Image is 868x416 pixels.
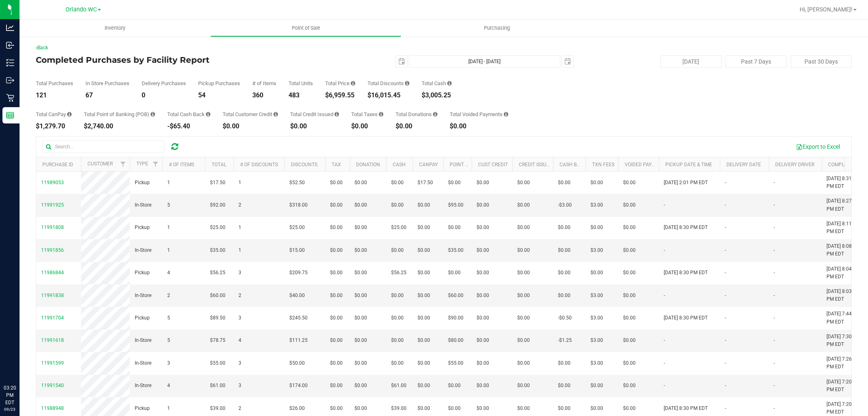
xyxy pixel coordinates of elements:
span: $56.25 [391,269,407,277]
span: 3 [238,359,241,367]
div: $0.00 [290,123,339,130]
h4: Completed Purchases by Facility Report [36,55,308,64]
span: 11991540 [41,383,64,388]
span: - [725,247,726,254]
i: Sum of all voided payment transaction amounts, excluding tips and transaction fees, for all purch... [504,112,508,117]
span: $0.00 [558,179,571,187]
span: $78.75 [210,337,225,344]
span: $0.00 [517,179,530,187]
a: # of Items [169,162,194,167]
div: $0.00 [450,123,508,130]
span: $52.50 [289,179,305,187]
span: $0.00 [330,201,343,209]
span: - [664,337,665,344]
span: - [664,359,665,367]
span: 11991704 [41,315,64,321]
span: $0.00 [623,292,636,299]
span: - [664,201,665,209]
a: Completed At [828,162,863,167]
span: 3 [238,269,241,277]
span: [DATE] 7:44 PM EDT [826,310,857,326]
span: $61.00 [391,382,407,390]
span: $80.00 [448,337,464,344]
span: $0.00 [354,224,367,231]
span: $111.25 [289,337,308,344]
span: $39.00 [210,405,225,412]
a: Discounts [291,162,317,167]
span: - [774,224,775,231]
span: $3.00 [590,201,603,209]
span: $35.00 [210,247,225,254]
span: 4 [238,337,241,344]
span: 4 [167,382,170,390]
span: $0.00 [517,359,530,367]
span: $35.00 [448,247,464,254]
span: $0.00 [558,224,571,231]
span: - [774,292,775,299]
span: $0.00 [330,179,343,187]
span: Orlando WC [66,6,97,13]
a: Point of Sale [210,20,401,37]
div: Total Purchases [36,81,73,86]
span: $0.00 [418,314,430,322]
span: $0.00 [558,359,571,367]
button: Past 30 Days [791,55,852,68]
div: Total Taxes [351,112,383,117]
div: $16,015.45 [367,92,409,99]
span: 1 [238,224,241,231]
inline-svg: Inbound [6,41,14,49]
span: - [774,337,775,344]
div: Delivery Purchases [142,81,186,86]
span: $3.00 [590,247,603,254]
div: $0.00 [351,123,383,130]
span: $0.00 [517,269,530,277]
span: $0.00 [558,292,571,299]
span: $3.00 [590,292,603,299]
span: In-Store [135,359,151,367]
span: $0.00 [391,359,404,367]
span: [DATE] 8:04 PM EDT [826,265,857,281]
span: $0.00 [477,382,489,390]
a: Credit Issued [519,162,553,167]
div: 67 [85,92,129,99]
span: $15.00 [289,247,305,254]
span: [DATE] 8:30 PM EDT [664,269,708,277]
span: $0.00 [477,224,489,231]
span: $0.00 [354,201,367,209]
span: -$3.00 [558,201,572,209]
div: Total CanPay [36,112,72,117]
a: Customer [87,161,113,167]
button: Past 7 Days [726,55,787,68]
span: 4 [167,269,170,277]
div: 54 [198,92,240,99]
span: select [562,56,573,67]
span: [DATE] 8:30 PM EDT [664,314,708,322]
i: Sum of all round-up-to-next-dollar total price adjustments for all purchases in the date range. [433,112,437,117]
span: $0.00 [418,201,430,209]
span: $0.00 [418,269,430,277]
a: Filter [149,157,162,171]
iframe: Resource center [8,351,33,375]
span: $0.00 [330,314,343,322]
span: $0.00 [477,314,489,322]
span: $0.00 [477,292,489,299]
div: -$65.40 [167,123,210,130]
div: Total Cash Back [167,112,210,117]
span: $0.00 [391,314,404,322]
a: Cash [393,162,406,167]
inline-svg: Inventory [6,59,14,67]
i: Sum of the successful, non-voided point-of-banking payment transactions, both via payment termina... [151,112,155,117]
span: $0.00 [477,269,489,277]
span: $0.00 [623,359,636,367]
span: $55.00 [210,359,225,367]
span: $3.00 [590,337,603,344]
span: $26.00 [289,405,305,412]
span: $318.00 [289,201,308,209]
a: Voided Payment [625,162,665,167]
span: [DATE] 7:30 PM EDT [826,333,857,348]
span: $245.50 [289,314,308,322]
span: 2 [238,292,241,299]
span: $0.00 [477,201,489,209]
span: $0.00 [330,247,343,254]
span: $0.00 [418,224,430,231]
